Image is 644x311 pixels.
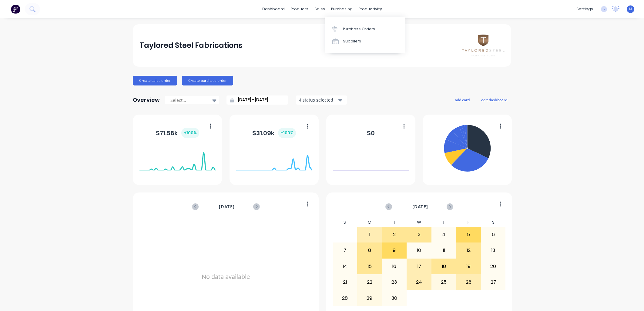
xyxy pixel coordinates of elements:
[382,290,407,306] div: 30
[325,35,405,47] a: Suppliers
[431,218,456,227] div: T
[456,275,481,290] div: 26
[259,5,288,14] a: dashboard
[311,5,328,14] div: sales
[407,259,431,274] div: 17
[357,275,382,290] div: 22
[11,5,20,14] img: Factory
[412,203,428,210] span: [DATE]
[252,128,296,138] div: $ 31.09k
[382,259,407,274] div: 16
[407,243,431,258] div: 10
[278,128,296,138] div: + 100 %
[481,259,505,274] div: 20
[407,227,431,242] div: 3
[382,227,407,242] div: 2
[333,259,357,274] div: 14
[432,259,456,274] div: 18
[367,129,375,138] div: $ 0
[181,128,199,138] div: + 100 %
[357,290,382,306] div: 29
[357,227,382,242] div: 1
[133,76,177,85] button: Create sales order
[299,97,337,103] div: 4 status selected
[456,227,481,242] div: 5
[407,275,431,290] div: 24
[357,259,382,274] div: 15
[328,5,356,14] div: purchasing
[356,5,385,14] div: productivity
[432,275,456,290] div: 25
[156,128,199,138] div: $ 71.58k
[477,96,511,104] button: edit dashboard
[456,243,481,258] div: 12
[456,259,481,274] div: 19
[432,227,456,242] div: 4
[432,243,456,258] div: 11
[629,6,632,12] span: M
[219,203,235,210] span: [DATE]
[456,218,481,227] div: F
[382,243,407,258] div: 9
[288,5,311,14] div: products
[481,227,505,242] div: 6
[451,96,474,104] button: add card
[573,5,596,14] div: settings
[382,275,407,290] div: 23
[325,23,405,35] a: Purchase Orders
[343,38,361,44] div: Suppliers
[296,95,347,105] button: 4 status selected
[333,275,357,290] div: 21
[182,76,233,85] button: Create purchase order
[462,35,505,56] img: Taylored Steel Fabrications
[343,26,375,32] div: Purchase Orders
[357,243,382,258] div: 8
[139,39,242,52] div: Taylored Steel Fabrications
[481,275,505,290] div: 27
[481,218,506,227] div: S
[407,218,431,227] div: W
[333,243,357,258] div: 7
[357,218,382,227] div: M
[382,218,407,227] div: T
[333,290,357,306] div: 28
[481,243,505,258] div: 13
[333,218,357,227] div: S
[133,94,160,106] div: Overview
